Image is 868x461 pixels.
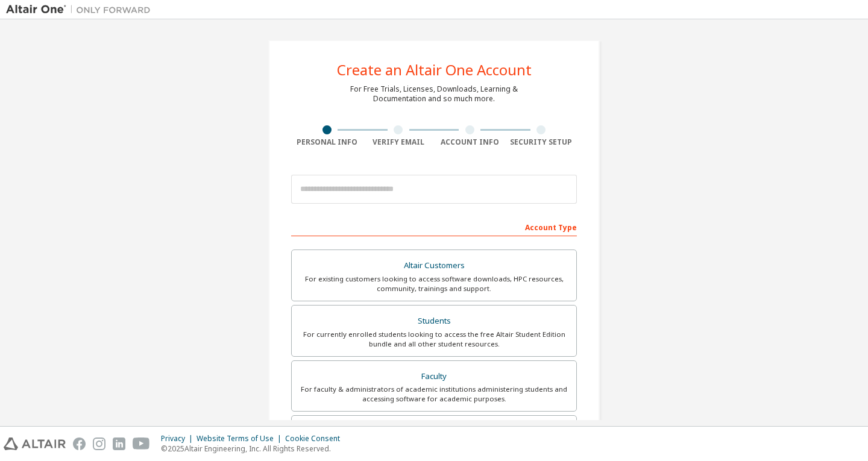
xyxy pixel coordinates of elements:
div: Personal Info [291,137,363,147]
div: For faculty & administrators of academic institutions administering students and accessing softwa... [299,384,569,404]
img: instagram.svg [93,437,105,450]
div: Website Terms of Use [197,434,285,444]
div: Verify Email [363,137,435,147]
div: Cookie Consent [285,434,347,444]
div: Faculty [299,368,569,385]
div: Account Type [291,217,577,236]
div: Security Setup [506,137,577,147]
div: Privacy [161,434,197,444]
img: altair_logo.svg [4,437,66,450]
div: Students [299,313,569,330]
p: © 2025 Altair Engineering, Inc. All Rights Reserved. [161,444,347,454]
img: youtube.svg [133,437,150,450]
img: linkedin.svg [113,437,125,450]
img: facebook.svg [73,437,86,450]
div: Account Info [434,137,506,147]
div: For currently enrolled students looking to access the free Altair Student Edition bundle and all ... [299,330,569,349]
img: Altair One [6,4,157,16]
div: For Free Trials, Licenses, Downloads, Learning & Documentation and so much more. [350,84,518,104]
div: For existing customers looking to access software downloads, HPC resources, community, trainings ... [299,274,569,293]
div: Create an Altair One Account [337,63,532,77]
div: Altair Customers [299,257,569,274]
